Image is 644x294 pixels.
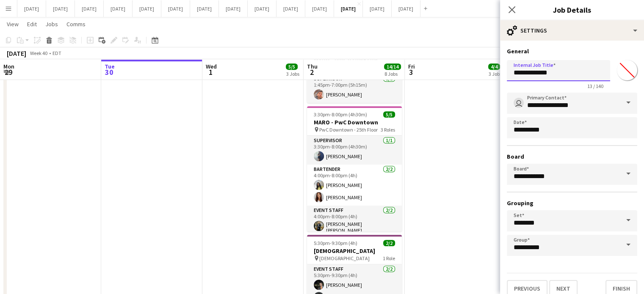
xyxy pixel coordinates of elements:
[2,67,14,77] span: 29
[489,71,502,77] div: 3 Jobs
[24,19,40,30] a: Edit
[219,0,248,17] button: [DATE]
[307,74,402,103] app-card-role: Supervisor1/11:45pm-7:00pm (5h15m)[PERSON_NAME]
[381,126,395,133] span: 3 Roles
[507,47,637,55] h3: General
[53,50,61,56] div: EDT
[305,0,334,17] button: [DATE]
[46,0,75,17] button: [DATE]
[103,67,115,77] span: 30
[3,63,14,70] span: Mon
[306,67,318,77] span: 2
[314,240,357,246] span: 5:30pm-9:30pm (4h)
[7,49,26,58] div: [DATE]
[383,240,395,246] span: 2/2
[75,0,104,17] button: [DATE]
[3,19,22,30] a: View
[307,206,402,249] app-card-role: Event Staff2/24:00pm-8:00pm (4h)[PERSON_NAME] [PERSON_NAME]
[384,63,401,70] span: 14/14
[104,0,133,17] button: [DATE]
[66,20,86,28] span: Comms
[319,255,370,261] span: [DEMOGRAPHIC_DATA]
[7,20,19,28] span: View
[307,136,402,165] app-card-role: Supervisor1/13:30pm-8:00pm (4h30m)[PERSON_NAME]
[45,20,58,28] span: Jobs
[407,67,415,77] span: 3
[190,0,219,17] button: [DATE]
[507,199,637,207] h3: Grouping
[205,67,217,77] span: 1
[488,63,500,70] span: 4/4
[314,111,367,118] span: 3:30pm-8:00pm (4h30m)
[507,153,637,160] h3: Board
[319,126,378,133] span: PwC Downtown - 25th Floor
[27,20,37,28] span: Edit
[28,50,49,56] span: Week 40
[500,4,644,15] h3: Job Details
[286,63,298,70] span: 5/5
[133,0,161,17] button: [DATE]
[206,63,217,70] span: Wed
[42,19,61,30] a: Jobs
[383,255,395,261] span: 1 Role
[307,118,402,126] h3: MARO - PwC Downtown
[307,106,402,231] app-job-card: 3:30pm-8:00pm (4h30m)5/5MARO - PwC Downtown PwC Downtown - 25th Floor3 RolesSupervisor1/13:30pm-8...
[392,0,420,17] button: [DATE]
[63,19,89,30] a: Comms
[307,165,402,206] app-card-role: Bartender2/24:00pm-8:00pm (4h)[PERSON_NAME][PERSON_NAME]
[286,71,299,77] div: 3 Jobs
[500,20,644,41] div: Settings
[248,0,276,17] button: [DATE]
[384,71,401,77] div: 8 Jobs
[161,0,190,17] button: [DATE]
[408,63,415,70] span: Fri
[307,63,318,70] span: Thu
[383,111,395,118] span: 5/5
[363,0,392,17] button: [DATE]
[580,83,610,89] span: 13 / 140
[307,247,402,255] h3: [DEMOGRAPHIC_DATA]
[105,63,115,70] span: Tue
[334,0,363,17] button: [DATE]
[276,0,305,17] button: [DATE]
[17,0,46,17] button: [DATE]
